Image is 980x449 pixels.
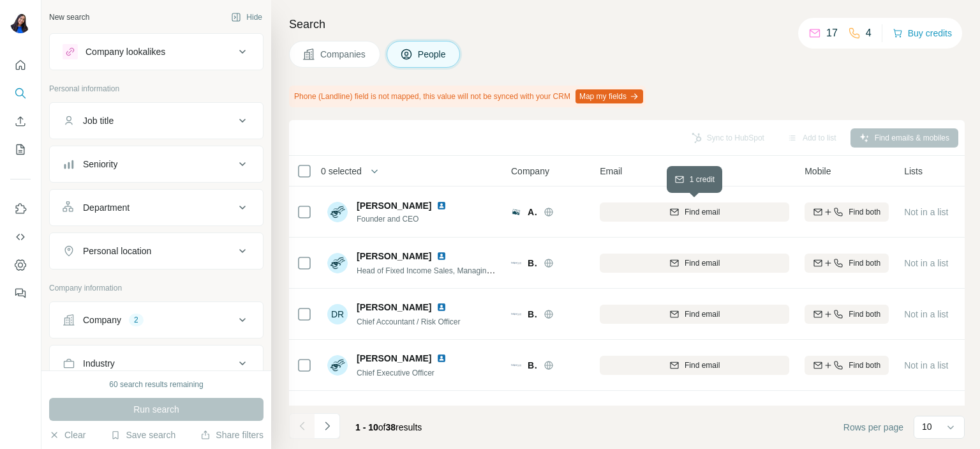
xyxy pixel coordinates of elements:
button: Navigate to next page [315,413,340,439]
img: Logo of Bridport and cie sa [511,360,521,370]
span: Lists [904,165,923,178]
button: Enrich CSV [10,110,31,133]
div: Department [83,201,130,214]
img: Avatar [10,13,31,33]
p: 17 [826,26,838,41]
span: Find email [685,257,720,269]
span: Chief Accountant / Risk Officer [357,317,461,326]
button: Find both [805,305,889,324]
span: of [378,422,386,432]
span: [PERSON_NAME] [357,301,431,314]
span: Find both [849,360,880,371]
span: Rows per page [843,421,903,434]
button: Hide [222,8,271,27]
img: LinkedIn logo [436,302,447,312]
button: Personal location [50,236,263,266]
div: DR [327,304,348,324]
div: 60 search results remaining [109,379,203,390]
img: Logo of Alaf Capital SA [511,207,521,217]
span: Not in a list [904,309,948,319]
button: Find email [600,305,789,324]
button: Industry [50,348,263,379]
img: Avatar [327,202,348,222]
div: 2 [129,314,144,326]
span: Find both [849,206,880,218]
span: Companies [320,48,367,61]
div: Personal location [83,245,151,257]
span: 1 - 10 [355,422,378,432]
div: New search [49,11,89,23]
button: Map my fields [575,89,643,103]
h4: Search [289,15,965,33]
button: Dashboard [10,254,31,277]
button: Company lookalikes [50,36,263,67]
button: Company2 [50,305,263,335]
span: 0 selected [321,165,362,178]
div: Company lookalikes [85,45,165,58]
div: Company [83,314,121,326]
span: Chief Executive Officer [357,369,434,377]
button: Buy credits [893,24,952,42]
span: results [355,422,422,432]
span: Not in a list [904,360,948,370]
button: Feedback [10,282,31,305]
span: Find email [685,206,720,218]
button: Clear [49,429,85,441]
span: [PERSON_NAME] [357,199,431,212]
img: Logo of Bridport and cie sa [511,309,521,319]
img: Avatar [327,253,348,273]
img: LinkedIn logo [436,404,447,415]
span: Bridport and cie sa [528,308,537,321]
span: [PERSON_NAME] [357,250,431,263]
img: LinkedIn logo [436,251,447,261]
span: Find both [849,257,880,269]
p: 4 [866,26,872,41]
span: Head of Fixed Income Sales, Managing Partner, member of the Executive Committee [357,265,646,275]
p: 10 [922,420,932,433]
button: Find email [600,254,789,273]
p: Personal information [49,83,264,95]
div: Industry [83,357,115,370]
span: Bridport and cie sa [528,359,537,372]
button: Find both [805,202,889,222]
span: People [418,48,447,61]
span: Alaf Capital SA [528,206,537,218]
span: Not in a list [904,207,948,217]
span: [PERSON_NAME] [357,352,431,365]
button: Find both [805,254,889,273]
button: Quick start [10,54,31,77]
img: Avatar [327,355,348,376]
button: Find email [600,202,789,222]
button: Seniority [50,149,263,179]
span: Not in a list [904,258,948,268]
button: Save search [110,429,175,441]
span: [PERSON_NAME] [357,403,431,416]
button: My lists [10,138,31,161]
span: Find both [849,308,880,320]
button: Job title [50,105,263,136]
div: Phone (Landline) field is not mapped, this value will not be synced with your CRM [289,86,646,107]
button: Department [50,192,263,223]
button: Use Surfe on LinkedIn [10,197,31,220]
button: Find email [600,356,789,375]
span: 38 [386,422,396,432]
div: Job title [83,114,114,127]
button: Search [10,82,31,105]
p: Company information [49,282,264,294]
span: Email [600,165,622,178]
img: LinkedIn logo [436,201,447,211]
span: Find email [685,308,720,320]
img: LinkedIn logo [436,353,447,363]
button: Find both [805,356,889,375]
span: Company [511,165,549,178]
button: Share filters [200,429,264,441]
span: Founder and CEO [357,213,452,225]
img: Logo of Bridport and cie sa [511,258,521,268]
span: Find email [685,360,720,371]
span: Mobile [805,165,831,178]
div: Seniority [83,158,117,171]
span: Bridport and cie sa [528,257,537,270]
button: Use Surfe API [10,225,31,248]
